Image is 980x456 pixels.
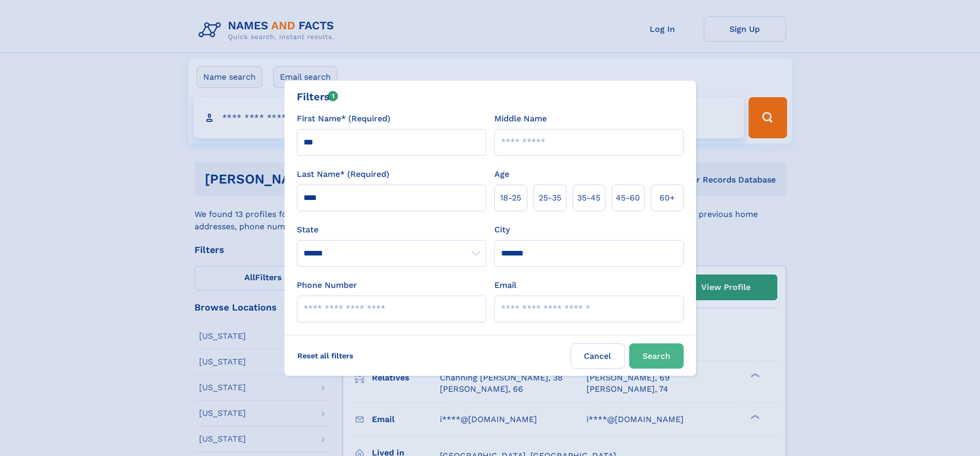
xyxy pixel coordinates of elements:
[297,89,338,104] div: Filters
[297,224,486,236] label: State
[494,113,547,125] label: Middle Name
[660,192,675,204] span: 60+
[291,343,360,368] label: Reset all filters
[616,192,640,204] span: 45‑60
[494,224,510,236] label: City
[571,343,625,369] label: Cancel
[494,279,516,291] label: Email
[539,192,561,204] span: 25‑35
[577,192,600,204] span: 35‑45
[629,343,684,369] button: Search
[297,113,390,125] label: First Name* (Required)
[297,168,389,180] label: Last Name* (Required)
[500,192,521,204] span: 18‑25
[297,279,357,291] label: Phone Number
[494,168,509,180] label: Age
